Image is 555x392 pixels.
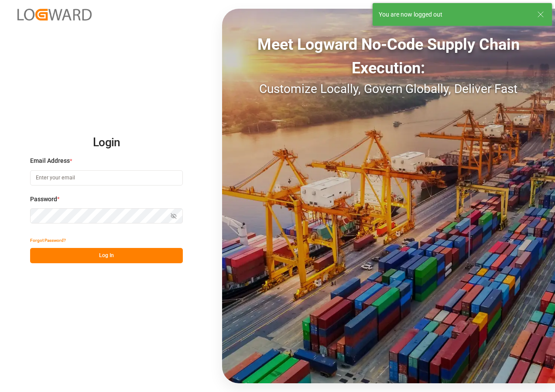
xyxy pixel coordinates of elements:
[30,170,183,186] input: Enter your email
[30,233,66,248] button: Forgot Password?
[30,156,70,165] span: Email Address
[17,9,92,21] img: Logward_new_orange.png
[379,10,529,19] div: You are now logged out
[222,80,555,98] div: Customize Locally, Govern Globally, Deliver Fast
[222,33,555,80] div: Meet Logward No-Code Supply Chain Execution:
[30,248,183,263] button: Log In
[30,129,183,157] h2: Login
[30,195,57,204] span: Password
